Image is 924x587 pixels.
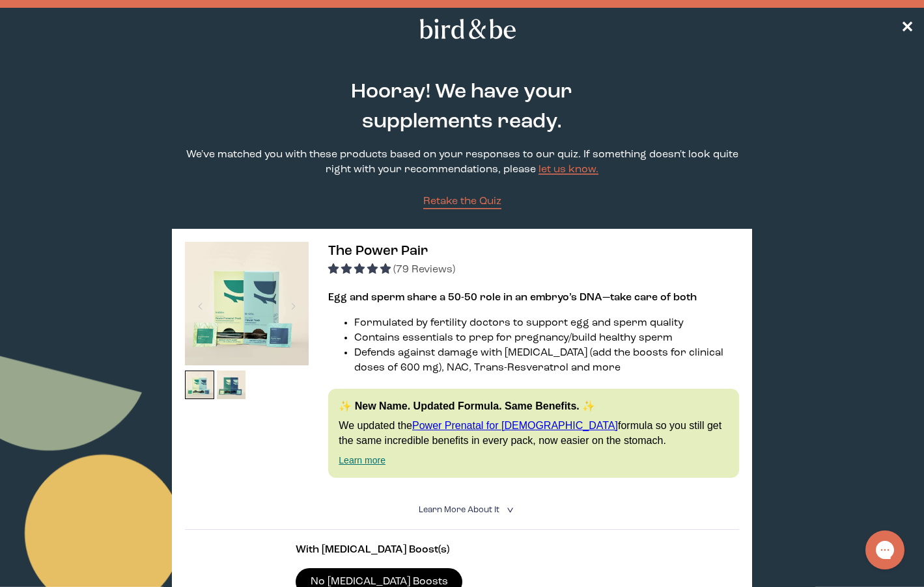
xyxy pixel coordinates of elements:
a: let us know. [539,164,598,175]
span: The Power Pair [328,244,428,258]
span: ✕ [901,21,914,36]
li: Contains essentials to prep for pregnancy/build healthy sperm [354,331,738,346]
span: (79 Reviews) [393,265,455,275]
h2: Hooray! We have your supplements ready. [288,77,636,137]
p: With [MEDICAL_DATA] Boost(s) [296,543,628,558]
a: Power Prenatal for [DEMOGRAPHIC_DATA] [412,420,618,431]
span: 4.92 stars [328,265,393,275]
iframe: Gorgias live chat messenger [859,526,911,574]
img: thumbnail image [185,371,214,400]
a: ✕ [901,18,914,40]
strong: Egg and sperm share a 50-50 role in an embryo’s DNA—take care of both [328,293,697,303]
img: thumbnail image [217,371,246,400]
li: Formulated by fertility doctors to support egg and sperm quality [354,316,738,331]
img: thumbnail image [185,242,309,365]
i: < [503,506,515,514]
p: We updated the formula so you still get the same incredible benefits in every pack, now easier on... [339,419,728,448]
a: Retake the Quiz [423,194,501,209]
li: Defends against damage with [MEDICAL_DATA] (add the boosts for clinical doses of 600 mg), NAC, Tr... [354,346,738,376]
a: Learn more [339,455,385,465]
p: We've matched you with these products based on your responses to our quiz. If something doesn't l... [172,148,751,177]
span: Retake the Quiz [423,196,501,207]
summary: Learn More About it < [419,504,506,516]
strong: ✨ New Name. Updated Formula. Same Benefits. ✨ [339,400,595,411]
span: Learn More About it [419,506,499,514]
